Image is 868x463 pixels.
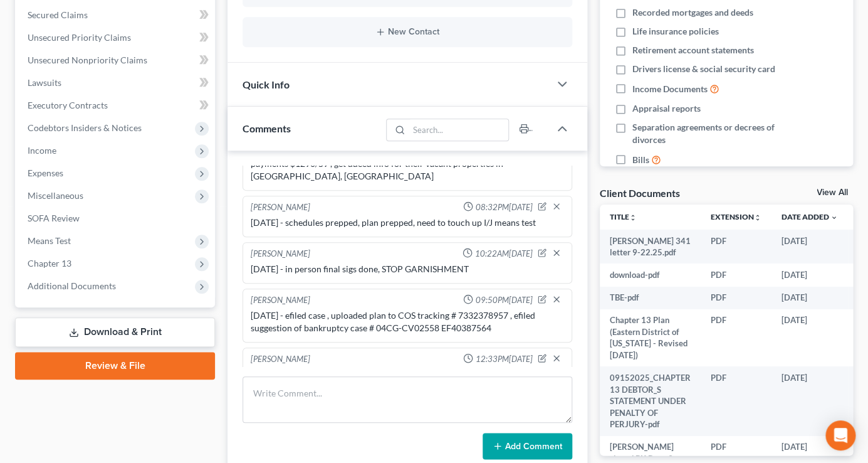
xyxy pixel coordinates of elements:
span: Recorded mortgages and deeds [632,6,753,19]
a: Date Added expand_more [782,212,838,221]
td: [DATE] [771,263,848,286]
td: download-pdf [600,263,701,286]
span: Comments [243,122,291,134]
a: Extensionunfold_more [711,212,761,221]
span: Lawsuits [28,77,61,88]
td: [DATE] [771,287,848,309]
input: Search... [409,119,508,141]
div: [PERSON_NAME] [251,201,310,214]
div: [PERSON_NAME] [251,353,310,366]
i: unfold_more [629,214,637,221]
span: Life insurance policies [632,25,719,38]
td: TBE-pdf [600,287,701,309]
div: [PERSON_NAME] [251,248,310,260]
td: [PERSON_NAME] 341 letter 9-22.25.pdf [600,230,701,264]
span: Drivers license & social security card [632,63,775,75]
span: Additional Documents [28,280,116,291]
td: Chapter 13 Plan (Eastern District of [US_STATE] - Revised [DATE]) [600,309,701,367]
button: New Contact [253,27,562,37]
a: Secured Claims [18,4,215,26]
span: Bills [632,154,649,166]
span: Means Test [28,235,71,246]
td: PDF [701,287,771,309]
td: [DATE] [771,309,848,367]
span: Chapter 13 [28,258,71,269]
span: Unsecured Priority Claims [28,32,131,43]
span: 12:33PM[DATE] [476,353,533,365]
div: Client Documents [600,186,680,200]
span: Separation agreements or decrees of divorces [632,121,779,146]
td: PDF [701,230,771,264]
div: [DATE] - schedules prepped, plan prepped, need to touch up I/J means test [251,216,564,229]
span: Income Documents [632,83,708,95]
div: [DATE] - efiled case , uploaded plan to COS tracking # 7332378957 , efiled suggestion of bankrupt... [251,309,564,334]
span: Unsecured Nonpriority Claims [28,55,147,65]
a: Unsecured Priority Claims [18,26,215,49]
span: Executory Contracts [28,100,108,110]
div: Open Intercom Messenger [825,420,855,450]
a: SOFA Review [18,207,215,230]
span: Expenses [28,168,63,178]
span: Miscellaneous [28,190,83,201]
td: PDF [701,309,771,367]
a: Titleunfold_more [610,212,637,221]
span: SOFA Review [28,213,80,223]
span: 08:32PM[DATE] [476,201,533,213]
span: Quick Info [243,78,290,90]
td: [DATE] [771,366,848,435]
a: View All [817,188,848,197]
td: 09152025_CHAPTER 13 DEBTOR_S STATEMENT UNDER PENALTY OF PERJURY-pdf [600,366,701,435]
div: [DATE] - in person final sigs done, STOP GARNISHMENT [251,263,564,275]
i: expand_more [830,214,838,221]
td: PDF [701,366,771,435]
span: 09:50PM[DATE] [476,294,533,306]
span: Appraisal reports [632,102,701,115]
a: Lawsuits [18,72,215,94]
a: Executory Contracts [18,94,215,117]
span: Income [28,145,56,156]
td: [DATE] [771,230,848,264]
button: Add Comment [483,433,572,459]
span: Codebtors Insiders & Notices [28,122,142,133]
div: [PERSON_NAME] [251,294,310,307]
td: PDF [701,263,771,286]
a: Download & Print [15,317,215,347]
a: Unsecured Nonpriority Claims [18,49,215,72]
span: 10:22AM[DATE] [475,248,533,260]
a: Review & File [15,352,215,380]
span: Retirement account statements [632,44,754,56]
i: unfold_more [754,214,761,221]
span: Secured Claims [28,9,88,20]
